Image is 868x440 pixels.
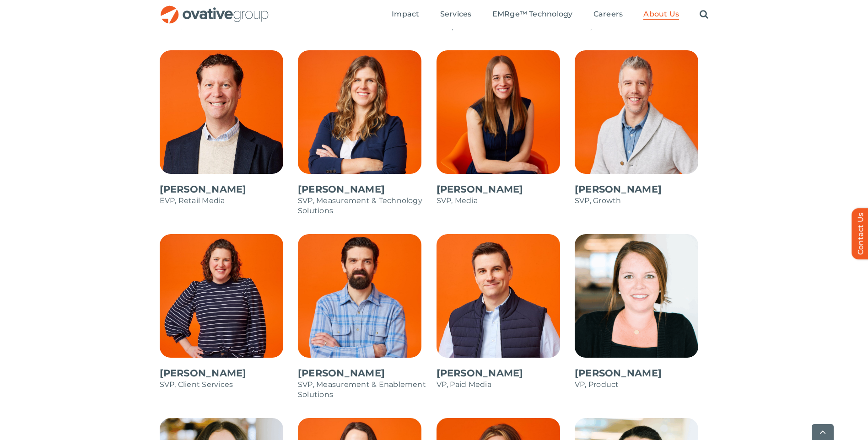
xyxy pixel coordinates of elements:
a: OG_Full_horizontal_RGB [160,5,270,13]
a: Services [440,10,472,20]
span: Services [440,10,472,19]
a: Careers [593,10,623,20]
span: About Us [643,10,679,19]
span: Careers [593,10,623,19]
a: About Us [643,10,679,20]
span: Impact [392,10,419,19]
span: EMRge™ Technology [492,10,573,19]
a: Impact [392,10,419,20]
a: EMRge™ Technology [492,10,573,20]
a: Search [700,10,708,20]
